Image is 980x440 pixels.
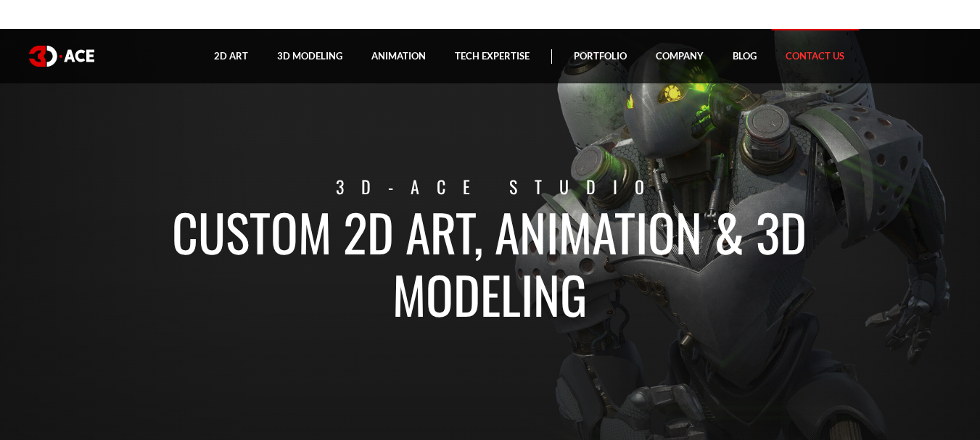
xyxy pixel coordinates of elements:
[357,29,440,83] a: Animation
[440,29,544,83] a: Tech Expertise
[29,46,94,67] img: logo white
[718,29,771,83] a: Blog
[263,29,357,83] a: 3D Modeling
[88,173,910,200] p: 3D-Ace studio
[771,29,859,83] a: Contact Us
[559,29,641,83] a: Portfolio
[199,29,263,83] a: 2D Art
[641,29,718,83] a: Company
[88,200,892,325] h1: Custom 2D art, animation & 3D modeling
